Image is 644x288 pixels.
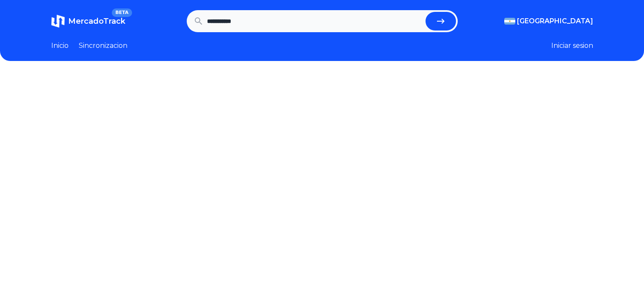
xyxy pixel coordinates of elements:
[112,8,132,17] span: BETA
[51,14,65,28] img: MercadoTrack
[68,17,125,26] span: MercadoTrack
[504,18,515,25] img: Argentina
[517,16,593,26] span: [GEOGRAPHIC_DATA]
[551,41,593,51] button: Iniciar sesion
[79,41,127,51] a: Sincronizacion
[51,41,69,51] a: Inicio
[504,16,593,26] button: [GEOGRAPHIC_DATA]
[51,14,125,28] a: MercadoTrackBETA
